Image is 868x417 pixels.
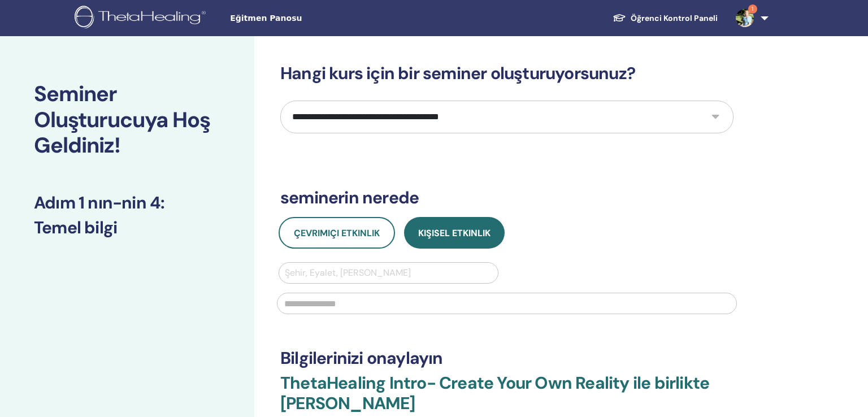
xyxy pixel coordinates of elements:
h2: Seminer Oluşturucuya Hoş Geldiniz! [34,81,220,159]
img: graduation-cap-white.svg [613,13,626,23]
h3: seminerin nerede [280,188,734,208]
img: default.jpg [736,9,754,27]
img: logo.png [75,6,210,31]
span: Kişisel Etkinlik [418,227,491,239]
h3: Bilgilerinizi onaylayın [280,348,734,368]
button: Çevrimiçi Etkinlik [279,217,395,249]
h3: Temel bilgi [34,218,220,238]
span: 1 [748,5,757,14]
h3: Adım 1 nın-nin 4 : [34,193,220,213]
h3: Hangi kurs için bir seminer oluşturuyorsunuz? [280,63,734,84]
span: Çevrimiçi Etkinlik [294,227,380,239]
button: Kişisel Etkinlik [404,217,505,249]
span: Eğitmen Panosu [230,12,400,24]
a: Öğrenci Kontrol Paneli [604,8,727,29]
